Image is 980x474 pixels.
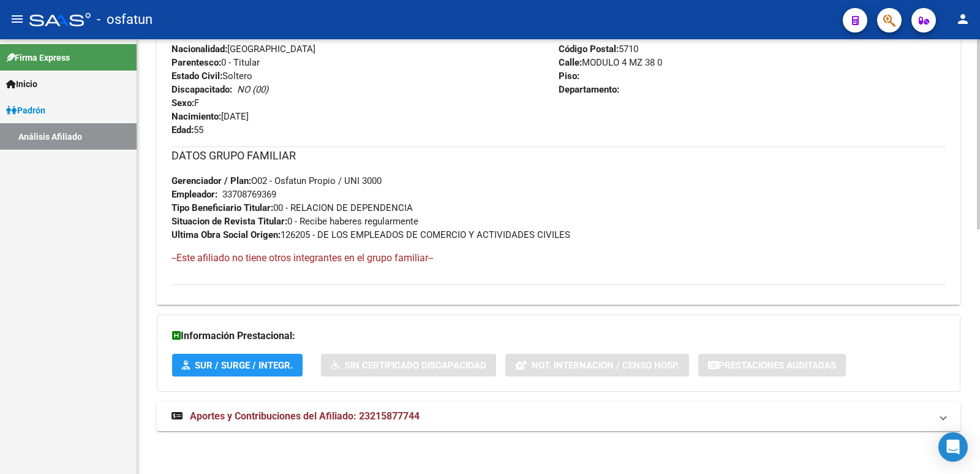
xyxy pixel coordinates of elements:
[171,71,252,82] span: Soltero
[171,111,249,122] span: [DATE]
[171,124,194,136] strong: Edad:
[698,354,846,377] button: Prestaciones Auditadas
[171,229,570,240] span: 126205 - DE LOS EMPLEADOS DE COMERCIO Y ACTIVIDADES CIVILES
[559,44,619,55] strong: Código Postal:
[559,30,600,41] strong: Localidad:
[171,30,221,41] strong: Documento:
[171,30,368,41] span: DU - DOCUMENTO UNICO 21587774
[532,360,679,371] span: Not. Internacion / Censo Hosp.
[10,12,24,26] mat-icon: menu
[171,84,232,95] strong: Discapacitado:
[97,6,153,33] span: - osfatun
[237,84,268,95] i: NO (00)
[559,84,619,95] strong: Departamento:
[171,44,315,55] span: [GEOGRAPHIC_DATA]
[222,188,276,201] div: 33708769369
[172,327,945,345] h3: Información Prestacional:
[321,354,496,377] button: Sin Certificado Discapacidad
[171,251,946,265] h4: --Este afiliado no tiene otros integrantes en el grupo familiar--
[171,71,222,82] strong: Estado Civil:
[157,402,960,431] mat-expansion-panel-header: Aportes y Contribuciones del Afiliado: 23215877744
[171,216,418,227] span: 0 - Recibe haberes regularmente
[171,57,221,68] strong: Parentesco:
[6,104,45,117] span: Padrón
[171,97,194,109] strong: Sexo:
[171,216,287,227] strong: Situacion de Revista Titular:
[938,432,968,462] div: Open Intercom Messenger
[171,97,199,109] span: F
[190,410,420,422] span: Aportes y Contribuciones del Afiliado: 23215877744
[171,229,281,240] strong: Ultima Obra Social Origen:
[559,57,582,68] strong: Calle:
[172,354,303,377] button: SUR / SURGE / INTEGR.
[195,360,293,371] span: SUR / SURGE / INTEGR.
[171,111,221,122] strong: Nacimiento:
[171,44,227,55] strong: Nacionalidad:
[559,71,579,82] strong: Piso:
[171,175,251,186] strong: Gerenciador / Plan:
[171,202,273,213] strong: Tipo Beneficiario Titular:
[6,51,70,64] span: Firma Express
[956,12,970,26] mat-icon: person
[171,124,203,136] span: 55
[559,30,644,41] span: MODELO 2
[171,147,946,164] h3: DATOS GRUPO FAMILIAR
[559,44,638,55] span: 5710
[505,354,689,377] button: Not. Internacion / Censo Hosp.
[6,77,37,91] span: Inicio
[718,360,836,371] span: Prestaciones Auditadas
[345,360,486,371] span: Sin Certificado Discapacidad
[171,57,260,68] span: 0 - Titular
[171,175,382,186] span: O02 - Osfatun Propio / UNI 3000
[171,202,413,213] span: 00 - RELACION DE DEPENDENCIA
[171,189,217,200] strong: Empleador:
[559,57,662,68] span: MODULO 4 MZ 38 0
